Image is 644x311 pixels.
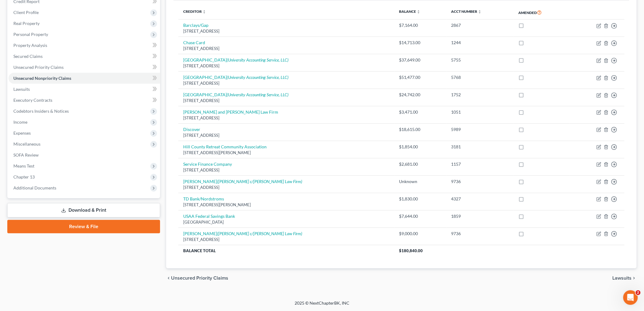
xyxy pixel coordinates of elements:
[13,130,31,136] span: Expenses
[183,80,390,86] div: [STREET_ADDRESS]
[451,92,509,98] div: 1752
[183,75,289,80] a: [GEOGRAPHIC_DATA](University Accounting Service, LLC)
[183,40,205,45] a: Chase Card
[183,179,302,184] a: [PERSON_NAME]([PERSON_NAME] c/[PERSON_NAME] Law Firm)
[399,74,442,80] div: $51,477.00
[183,9,206,14] a: Creditor unfold_more
[399,196,442,202] div: $1,830.00
[166,276,228,281] button: chevron_left Unsecured Priority Claims
[451,57,509,63] div: 5755
[183,57,289,62] a: [GEOGRAPHIC_DATA](University Accounting Service, LLC)
[9,51,160,62] a: Secured Claims
[183,98,390,104] div: [STREET_ADDRESS]
[451,213,509,219] div: 1859
[613,276,632,281] span: Lawsuits
[13,141,40,147] span: Miscellaneous
[399,126,442,133] div: $18,615.00
[183,185,390,190] div: [STREET_ADDRESS]
[13,108,69,114] span: Codebtors Insiders & Notices
[171,276,228,281] span: Unsecured Priority Claims
[399,213,442,219] div: $7,644.00
[13,185,56,190] span: Additional Documents
[13,10,39,15] span: Client Profile
[183,92,289,97] a: [GEOGRAPHIC_DATA](University Accounting Service, LLC)
[183,219,390,225] div: [GEOGRAPHIC_DATA]
[623,290,638,305] iframe: Intercom live chat
[13,97,52,103] span: Executory Contracts
[451,161,509,167] div: 1157
[7,203,160,217] a: Download & Print
[613,276,637,281] button: Lawsuits chevron_right
[183,115,390,121] div: [STREET_ADDRESS]
[451,22,509,28] div: 2867
[399,109,442,115] div: $3,471.00
[399,22,442,28] div: $7,164.00
[399,161,442,167] div: $2,681.00
[13,87,30,92] span: Lawsuits
[399,40,442,46] div: $14,713.00
[227,57,289,62] i: (University Accounting Service, LLC)
[217,231,302,236] i: ([PERSON_NAME] c/[PERSON_NAME] Law Firm)
[451,178,509,185] div: 9736
[183,109,278,115] a: [PERSON_NAME] and [PERSON_NAME] Law Firm
[13,76,71,81] span: Unsecured Nonpriority Claims
[636,290,641,295] span: 2
[183,214,235,219] a: USAA Federal Savings Bank
[183,63,390,69] div: [STREET_ADDRESS]
[227,75,289,80] i: (University Accounting Service, LLC)
[9,62,160,73] a: Unsecured Priority Claims
[13,119,27,125] span: Income
[183,196,224,201] a: TD Bank/Nordstroms
[451,231,509,237] div: 9736
[9,150,160,161] a: SOFA Review
[13,21,40,26] span: Real Property
[399,144,442,150] div: $1,854.00
[632,276,637,281] i: chevron_right
[451,9,482,14] a: Acct Number unfold_more
[399,57,442,63] div: $37,649.00
[514,5,569,19] th: Amended
[183,161,232,167] a: Service Finance Company
[451,126,509,133] div: 5989
[451,144,509,150] div: 3181
[399,9,421,14] a: Balance unfold_more
[183,231,302,236] a: [PERSON_NAME]([PERSON_NAME] c/[PERSON_NAME] Law Firm)
[9,40,160,51] a: Property Analysis
[9,95,160,106] a: Executory Contracts
[183,127,200,132] a: Discover
[178,245,394,256] th: Balance Total
[183,23,208,28] a: Barclays/Gap
[149,300,495,311] div: 2025 © NextChapterBK, INC
[183,133,390,138] div: [STREET_ADDRESS]
[13,43,47,48] span: Property Analysis
[13,174,35,179] span: Chapter 13
[451,196,509,202] div: 4327
[13,32,48,37] span: Personal Property
[183,150,390,156] div: [STREET_ADDRESS][PERSON_NAME]
[166,276,171,281] i: chevron_left
[399,248,423,253] span: $180,840.00
[183,28,390,34] div: [STREET_ADDRESS]
[399,178,442,185] div: Unknown
[399,92,442,98] div: $24,742.00
[13,54,43,59] span: Secured Claims
[13,163,34,168] span: Means Test
[478,10,482,14] i: unfold_more
[451,74,509,80] div: 5768
[13,152,39,157] span: SOFA Review
[183,237,390,242] div: [STREET_ADDRESS]
[217,179,302,184] i: ([PERSON_NAME] c/[PERSON_NAME] Law Firm)
[183,202,390,208] div: [STREET_ADDRESS][PERSON_NAME]
[9,84,160,95] a: Lawsuits
[183,46,390,51] div: [STREET_ADDRESS]
[227,92,289,97] i: (University Accounting Service, LLC)
[399,231,442,237] div: $9,000.00
[202,10,206,14] i: unfold_more
[417,10,421,14] i: unfold_more
[7,220,160,233] a: Review & File
[451,40,509,46] div: 1244
[451,109,509,115] div: 1051
[13,65,64,70] span: Unsecured Priority Claims
[183,144,267,149] a: Hill County Retreat Community Association
[183,167,390,173] div: [STREET_ADDRESS]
